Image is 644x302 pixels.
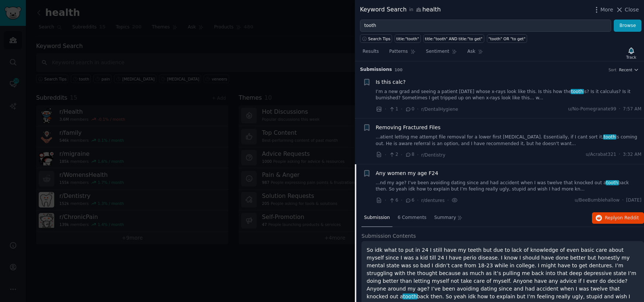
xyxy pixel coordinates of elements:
[389,106,398,113] span: 1
[409,7,413,13] span: in
[465,46,486,61] a: Ask
[603,134,616,140] span: tooth
[423,34,484,43] a: title:"tooth" AND title:"to get"
[488,36,525,41] div: "tooth" OR "to get"
[619,67,632,72] span: Recent
[586,151,616,158] span: u/Acrabat321
[619,106,620,113] span: ·
[401,196,402,204] span: ·
[447,196,449,204] span: ·
[622,197,624,204] span: ·
[417,196,419,204] span: ·
[360,20,611,32] input: Try a keyword related to your business
[417,151,419,159] span: ·
[389,197,398,204] span: 6
[619,151,620,158] span: ·
[360,46,381,61] a: Results
[487,34,527,43] a: "tooth" OR "to get"
[423,46,460,61] a: Sentiment
[605,215,639,222] span: Reply
[376,78,406,86] a: Is this calc?
[619,67,639,72] button: Recent
[360,34,392,43] button: Search Tips
[397,36,419,41] div: title:"tooth"
[421,107,458,112] span: r/DentalHygiene
[405,197,414,204] span: 6
[575,197,620,204] span: u/BeeBumblehallow
[616,6,639,14] button: Close
[387,46,418,61] a: Patterns
[405,151,414,158] span: 8
[624,45,639,61] button: Track
[626,55,636,60] div: Track
[606,180,619,185] span: tooth
[389,48,408,55] span: Patterns
[385,105,386,113] span: ·
[609,67,617,72] div: Sort
[421,198,445,203] span: r/dentures
[405,106,414,113] span: 0
[417,105,419,113] span: ·
[376,134,642,147] a: ...atient letting me attempt file removal for a lower first [MEDICAL_DATA]. Essentially, if I can...
[434,215,456,221] span: Summary
[402,294,417,299] span: tooth
[623,106,641,113] span: 7:57 AM
[395,34,420,43] a: title:"tooth"
[401,105,402,113] span: ·
[614,20,641,32] button: Browse
[600,6,613,14] span: More
[363,48,379,55] span: Results
[426,48,449,55] span: Sentiment
[376,169,439,177] a: Any women my age F24
[398,215,426,221] span: 6 Comments
[376,180,642,193] a: ...nd my age? I’ve been avoiding dating since and had accident when I was twelve that knocked out...
[361,232,416,240] span: Submission Contents
[389,151,398,158] span: 2
[625,6,639,14] span: Close
[368,36,391,41] span: Search Tips
[364,215,390,221] span: Submission
[360,66,392,73] span: Submission s
[571,89,584,94] span: tooth
[592,212,644,224] button: Replyon Reddit
[425,36,482,41] div: title:"tooth" AND title:"to get"
[395,68,403,72] span: 100
[385,151,386,159] span: ·
[360,5,441,14] div: Keyword Search health
[617,215,639,220] span: on Reddit
[376,124,441,131] a: Removing Fractured Files
[421,152,446,158] span: r/Dentistry
[568,106,616,113] span: u/No-Pomegranate99
[623,151,641,158] span: 3:32 AM
[593,6,613,14] button: More
[385,196,386,204] span: ·
[401,151,402,159] span: ·
[467,48,475,55] span: Ask
[376,89,642,102] a: I’m a new grad and seeing a patient [DATE] whose x-rays look like this. Is this how thetoothis? I...
[626,197,641,204] span: [DATE]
